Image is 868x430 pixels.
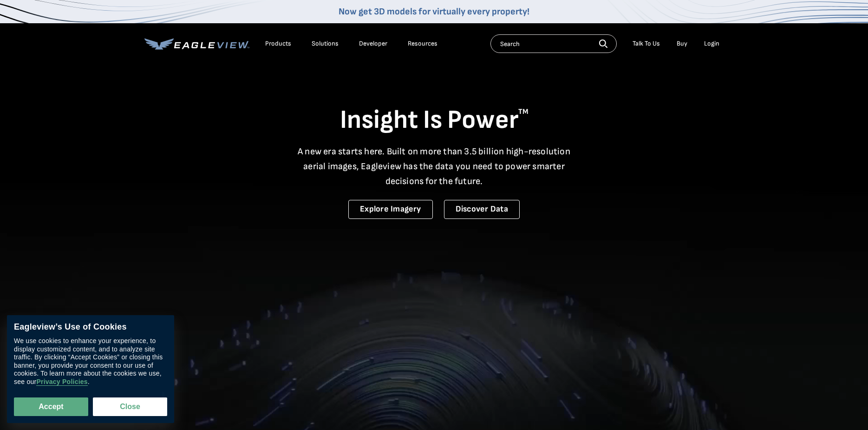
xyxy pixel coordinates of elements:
[633,40,660,48] div: Talk To Us
[14,397,88,416] button: Accept
[704,40,719,48] div: Login
[292,144,576,189] p: A new era starts here. Built on more than 3.5 billion high-resolution aerial images, Eagleview ha...
[36,378,87,386] a: Privacy Policies
[490,34,617,53] input: Search
[14,322,167,332] div: Eagleview’s Use of Cookies
[518,107,529,116] sup: TM
[359,40,387,48] a: Developer
[14,337,167,386] div: We use cookies to enhance your experience, to display customized content, and to analyze site tra...
[677,40,687,48] a: Buy
[408,40,437,48] div: Resources
[93,397,167,416] button: Close
[312,40,339,48] div: Solutions
[144,104,724,137] h1: Insight Is Power
[444,200,520,219] a: Discover Data
[348,200,433,219] a: Explore Imagery
[339,6,529,17] a: Now get 3D models for virtually every property!
[265,40,291,48] div: Products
